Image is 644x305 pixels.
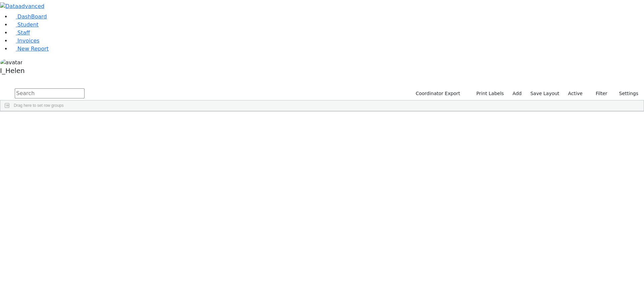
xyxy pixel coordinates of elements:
[17,37,40,44] span: Invoices
[17,29,30,36] span: Staff
[14,103,64,108] span: Drag here to set row groups
[11,46,49,52] a: New Report
[11,13,47,20] a: DashBoard
[610,88,641,99] button: Settings
[411,88,463,99] button: Coordinator Export
[15,88,85,98] input: Search
[587,88,610,99] button: Filter
[17,13,47,20] span: DashBoard
[565,88,586,99] label: Active
[11,37,40,44] a: Invoices
[527,88,562,99] button: Save Layout
[17,21,39,28] span: Student
[11,21,39,28] a: Student
[11,29,30,36] a: Staff
[469,88,507,99] button: Print Labels
[509,88,525,99] a: Add
[17,46,49,52] span: New Report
